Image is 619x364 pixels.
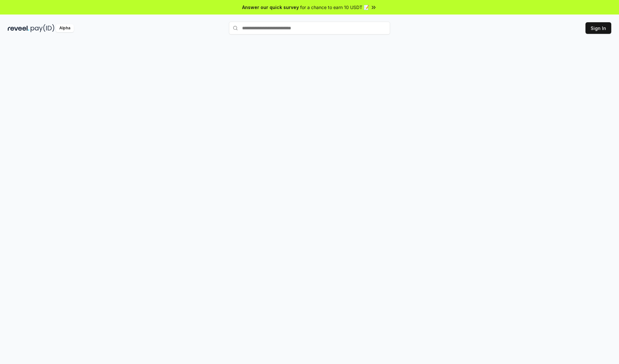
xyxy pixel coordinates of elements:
span: Answer our quick survey [242,4,299,11]
span: for a chance to earn 10 USDT 📝 [300,4,369,11]
div: Alpha [56,24,74,32]
button: Sign In [585,22,611,34]
img: reveel_dark [8,24,29,32]
img: pay_id [31,24,54,32]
